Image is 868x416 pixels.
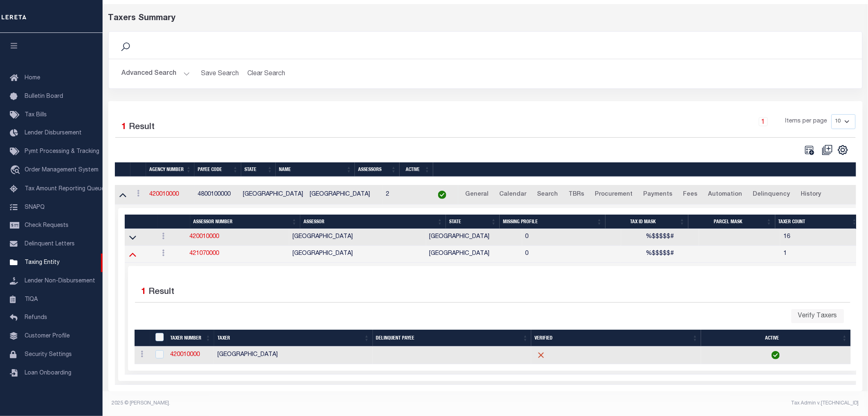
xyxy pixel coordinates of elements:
[241,162,276,177] th: State: activate to sort column ascending
[106,400,486,407] div: 2025 © [PERSON_NAME].
[289,229,426,246] td: [GEOGRAPHIC_DATA]
[400,162,433,177] th: Active: activate to sort column ascending
[591,188,636,201] a: Procurement
[786,117,827,126] span: Items per page
[646,234,674,240] span: %$$$$$#
[170,352,200,358] a: 420010000
[146,162,194,177] th: Agency Number: activate to sort column ascending
[190,215,300,229] th: Assessor Number: activate to sort column ascending
[25,186,105,192] span: Tax Amount Reporting Queue
[25,352,72,358] span: Security Settings
[355,162,400,177] th: Assessors: activate to sort column ascending
[25,315,47,321] span: Refunds
[798,313,837,319] span: Verify Taxers
[108,12,671,25] div: Taxers Summary
[780,246,860,263] td: 1
[749,188,794,201] a: Delinquency
[306,185,383,205] td: [GEOGRAPHIC_DATA]
[150,192,179,197] a: 420010000
[300,215,446,229] th: Assessor: activate to sort column ascending
[167,330,214,347] th: Taxer Number: activate to sort column ascending
[25,333,70,339] span: Customer Profile
[533,188,562,201] a: Search
[701,330,851,347] th: Active: activate to sort column ascending
[565,188,588,201] a: TBRs
[433,162,857,177] th: &nbsp;
[25,149,99,155] span: Pymt Processing & Tracking
[522,229,621,246] td: 0
[522,246,621,263] td: 0
[214,330,373,347] th: Taxer: activate to sort column ascending
[496,188,530,201] a: Calendar
[500,215,605,229] th: Missing Profile: activate to sort column ascending
[772,351,780,359] img: check-icon-green.svg
[780,229,860,246] td: 16
[149,286,175,299] label: Result
[646,251,674,257] span: %$$$$$#
[25,130,82,136] span: Lender Disbursement
[244,66,289,82] button: Clear Search
[190,251,219,257] a: 421070000
[289,246,426,263] td: [GEOGRAPHIC_DATA]
[25,75,40,81] span: Home
[10,165,23,176] i: travel_explore
[688,215,775,229] th: Parcel Mask: activate to sort column ascending
[214,347,373,364] td: [GEOGRAPHIC_DATA]
[142,288,146,296] span: 1
[195,185,240,205] td: 4800100000
[679,188,701,201] a: Fees
[704,188,746,201] a: Automation
[640,188,676,201] a: Payments
[25,260,59,266] span: Taxing Entity
[25,204,45,210] span: SNAPQ
[129,121,155,134] label: Result
[759,117,768,126] a: 1
[122,66,190,82] button: Advanced Search
[438,191,446,199] img: check-icon-green.svg
[190,234,219,240] a: 420010000
[196,66,244,82] button: Save Search
[194,162,241,177] th: Payee Code: activate to sort column ascending
[446,215,500,229] th: State: activate to sort column ascending
[775,215,861,229] th: Taxer Count: activate to sort column ascending
[491,400,859,407] div: Tax Admin v.[TECHNICAL_ID]
[25,296,38,302] span: TIQA
[426,229,522,246] td: [GEOGRAPHIC_DATA]
[25,112,47,118] span: Tax Bills
[25,94,63,99] span: Bulletin Board
[383,185,426,205] td: 2
[426,246,522,263] td: [GEOGRAPHIC_DATA]
[373,330,532,347] th: Delinquent Payee: activate to sort column ascending
[791,309,844,323] button: Verify Taxers
[25,223,69,229] span: Check Requests
[461,188,492,201] a: General
[25,167,98,173] span: Order Management System
[25,241,75,247] span: Delinquent Letters
[531,330,701,347] th: Verified: activate to sort column ascending
[240,185,306,205] td: [GEOGRAPHIC_DATA]
[122,123,127,132] span: 1
[276,162,355,177] th: Name: activate to sort column ascending
[605,215,688,229] th: Tax ID Mask: activate to sort column ascending
[797,188,825,201] a: History
[25,370,71,376] span: Loan Onboarding
[25,278,95,284] span: Lender Non-Disbursement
